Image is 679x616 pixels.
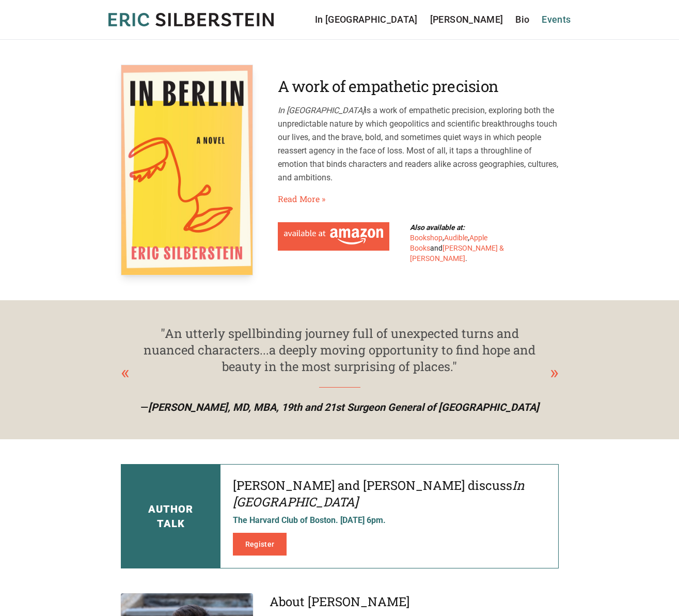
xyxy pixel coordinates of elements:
[410,223,465,232] b: Also available at:
[270,593,559,610] h3: About [PERSON_NAME]
[278,105,365,115] em: In [GEOGRAPHIC_DATA]
[410,222,517,264] div: , , and .
[233,477,525,510] em: In [GEOGRAPHIC_DATA]
[148,401,539,413] span: [PERSON_NAME], MD, MBA, 19th and 21st Surgeon General of [GEOGRAPHIC_DATA]
[550,359,559,387] div: Next slide
[278,193,325,205] a: Read More»
[233,477,546,510] h4: [PERSON_NAME] and [PERSON_NAME] discuss
[141,325,538,375] div: "An utterly spellbinding journey full of unexpected turns and nuanced characters...a deeply movin...
[129,400,550,414] p: —
[410,234,443,242] a: Bookshop
[430,12,503,27] a: [PERSON_NAME]
[121,325,559,414] div: 1 / 4
[121,65,253,275] img: In Berlin
[233,514,546,527] p: The Harvard Club of Boston. [DATE] 6pm.
[278,222,389,251] a: Available at Amazon
[542,12,571,27] a: Events
[233,533,287,556] a: Register
[444,234,468,242] a: Audible
[278,77,559,96] h2: A work of empathetic precision
[315,12,418,27] a: In [GEOGRAPHIC_DATA]
[121,359,130,387] div: Previous slide
[515,12,529,27] a: Bio
[278,104,559,184] p: is a work of empathetic precision, exploring both the unpredictable nature by which geopolitics a...
[148,502,193,531] h3: Author Talk
[410,234,487,252] a: Apple Books
[322,193,325,205] span: »
[284,228,383,244] img: Available at Amazon
[410,244,504,263] a: [PERSON_NAME] & [PERSON_NAME]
